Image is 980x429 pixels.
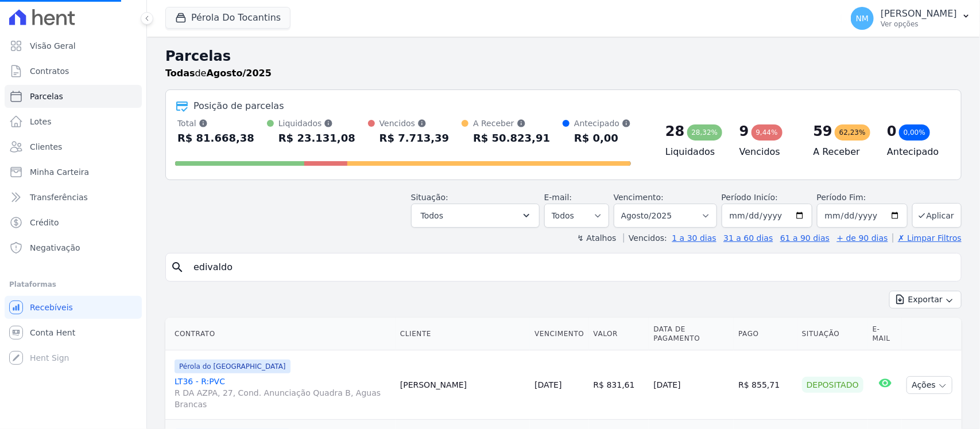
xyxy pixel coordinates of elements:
[175,360,290,373] span: Pérola do [GEOGRAPHIC_DATA]
[814,122,832,141] div: 59
[544,193,572,202] label: E-mail:
[734,350,797,420] td: R$ 855,71
[5,211,142,234] a: Crédito
[171,260,184,274] i: search
[30,327,75,338] span: Conta Hent
[9,278,137,291] div: Plataformas
[649,318,734,350] th: Data de Pagamento
[396,350,530,420] td: [PERSON_NAME]
[881,19,957,29] p: Ver opções
[187,256,956,279] input: Buscar por nome do lote ou do cliente
[30,217,59,228] span: Crédito
[5,186,142,209] a: Transferências
[207,68,272,79] strong: Agosto/2025
[5,321,142,344] a: Conta Hent
[614,193,664,202] label: Vencimento:
[5,60,142,83] a: Contratos
[165,46,962,67] h2: Parcelas
[177,129,254,147] div: R$ 81.668,38
[814,145,869,159] h4: A Receber
[473,118,550,129] div: A Receber
[856,14,869,22] span: NM
[574,129,631,147] div: R$ 0,00
[887,122,897,141] div: 0
[30,302,73,313] span: Recebíveis
[530,318,588,350] th: Vencimento
[589,318,649,350] th: Valor
[30,192,88,203] span: Transferências
[193,99,284,113] div: Posição de parcelas
[5,85,142,108] a: Parcelas
[421,209,443,223] span: Todos
[5,161,142,184] a: Minha Carteira
[175,376,391,410] a: LT36 - R:PVCR DA AZPA, 27, Cond. Anunciação Quadra B, Aguas Brancas
[534,380,561,389] a: [DATE]
[672,233,716,243] a: 1 a 30 dias
[739,122,749,141] div: 9
[30,166,89,178] span: Minha Carteira
[473,129,550,147] div: R$ 50.823,91
[30,116,52,127] span: Lotes
[817,192,908,204] label: Período Fim:
[411,204,540,228] button: Todos
[177,118,254,129] div: Total
[165,68,195,79] strong: Todas
[30,141,62,153] span: Clientes
[889,291,962,309] button: Exportar
[278,129,355,147] div: R$ 23.131,08
[868,318,902,350] th: E-mail
[379,129,449,147] div: R$ 7.713,39
[623,233,667,243] label: Vencidos:
[5,34,142,57] a: Visão Geral
[589,350,649,420] td: R$ 831,61
[837,233,888,243] a: + de 90 dias
[5,296,142,319] a: Recebíveis
[912,203,962,228] button: Aplicar
[411,193,448,202] label: Situação:
[802,377,863,393] div: Depositado
[893,233,962,243] a: ✗ Limpar Filtros
[30,91,63,102] span: Parcelas
[734,318,797,350] th: Pago
[899,124,930,141] div: 0,00%
[30,242,80,253] span: Negativação
[887,145,943,159] h4: Antecipado
[278,118,355,129] div: Liquidados
[752,124,783,141] div: 9,44%
[379,118,449,129] div: Vencidos
[722,193,778,202] label: Período Inicío:
[5,110,142,133] a: Lotes
[577,233,616,243] label: ↯ Atalhos
[835,124,870,141] div: 62,23%
[739,145,795,159] h4: Vencidos
[723,233,773,243] a: 31 a 60 dias
[687,124,723,141] div: 28,32%
[165,7,290,29] button: Pérola Do Tocantins
[881,8,957,19] p: [PERSON_NAME]
[649,350,734,420] td: [DATE]
[665,145,721,159] h4: Liquidados
[175,387,391,410] span: R DA AZPA, 27, Cond. Anunciação Quadra B, Aguas Brancas
[165,67,272,80] p: de
[5,135,142,158] a: Clientes
[665,122,684,141] div: 28
[396,318,530,350] th: Cliente
[30,40,76,52] span: Visão Geral
[574,118,631,129] div: Antecipado
[780,233,830,243] a: 61 a 90 dias
[165,318,396,350] th: Contrato
[30,65,69,77] span: Contratos
[5,236,142,259] a: Negativação
[797,318,868,350] th: Situação
[842,2,980,34] button: NM [PERSON_NAME] Ver opções
[907,376,952,394] button: Ações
